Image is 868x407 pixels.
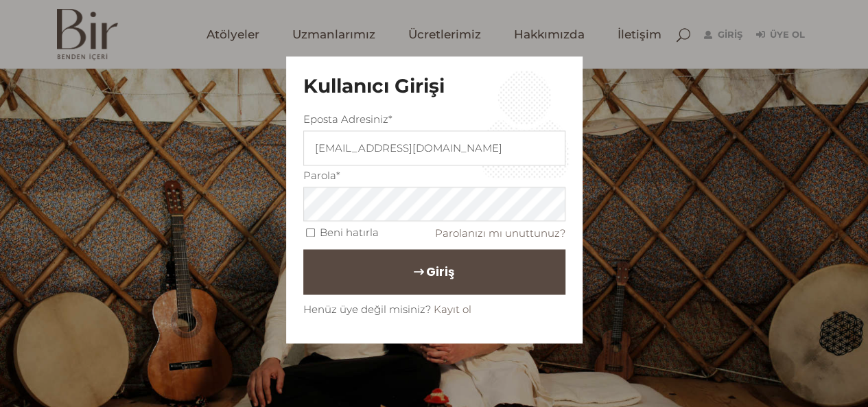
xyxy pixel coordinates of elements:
label: Beni hatırla [320,224,379,241]
a: Parolanızı mı unuttunuz? [435,226,565,239]
span: Giriş [426,260,454,283]
label: Parola* [303,167,340,184]
label: Eposta Adresiniz* [303,111,392,128]
a: Kayıt ol [434,302,471,315]
input: Üç veya daha fazla karakter [303,130,565,165]
button: Giriş [303,249,565,294]
span: Henüz üye değil misiniz? [303,302,431,315]
h3: Kullanıcı Girişi [303,75,565,98]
